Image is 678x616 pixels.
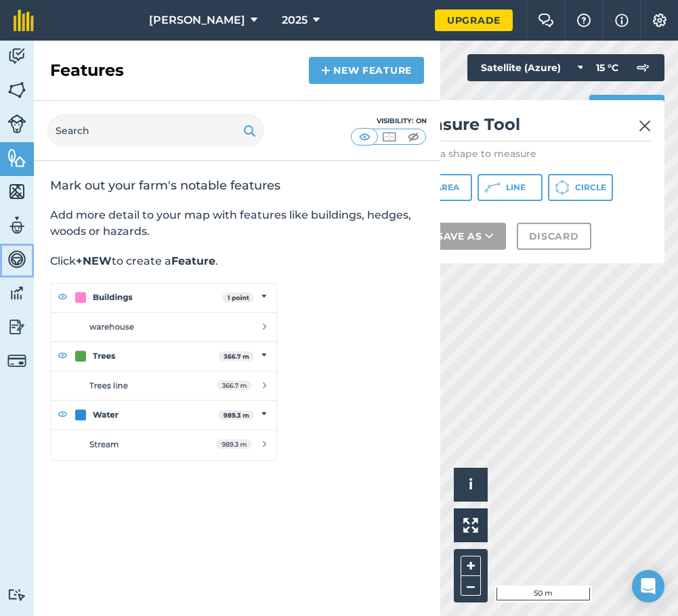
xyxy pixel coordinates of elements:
a: New feature [309,57,424,84]
img: Two speech bubbles overlapping with the left bubble in the forefront [538,14,554,27]
button: 15 °C [582,54,664,81]
button: + [461,556,481,576]
img: svg+xml;base64,PHN2ZyB4bWxucz0iaHR0cDovL3d3dy53My5vcmcvMjAwMC9zdmciIHdpZHRoPSI1MCIgaGVpZ2h0PSI0MC... [356,130,373,144]
img: svg+xml;base64,PHN2ZyB4bWxucz0iaHR0cDovL3d3dy53My5vcmcvMjAwMC9zdmciIHdpZHRoPSIxOSIgaGVpZ2h0PSIyNC... [243,123,256,139]
img: fieldmargin Logo [14,9,34,31]
img: svg+xml;base64,PD94bWwgdmVyc2lvbj0iMS4wIiBlbmNvZGluZz0idXRmLTgiPz4KPCEtLSBHZW5lcmF0b3I6IEFkb2JlIE... [7,588,26,601]
img: Four arrows, one pointing top left, one top right, one bottom right and the last bottom left [463,518,478,533]
span: [PERSON_NAME] [149,12,245,28]
img: A question mark icon [576,14,592,27]
button: – [461,576,481,596]
span: i [469,476,473,493]
button: Line [478,174,543,201]
button: Satellite (Azure) [467,54,597,81]
img: svg+xml;base64,PHN2ZyB4bWxucz0iaHR0cDovL3d3dy53My5vcmcvMjAwMC9zdmciIHdpZHRoPSI1MCIgaGVpZ2h0PSI0MC... [405,130,422,144]
button: Print [589,95,665,122]
span: Circle [575,182,606,193]
div: Open Intercom Messenger [632,570,664,602]
img: svg+xml;base64,PD94bWwgdmVyc2lvbj0iMS4wIiBlbmNvZGluZz0idXRmLTgiPz4KPCEtLSBHZW5lcmF0b3I6IEFkb2JlIE... [7,351,26,370]
input: Search [47,114,264,147]
img: svg+xml;base64,PHN2ZyB4bWxucz0iaHR0cDovL3d3dy53My5vcmcvMjAwMC9zdmciIHdpZHRoPSI1NiIgaGVpZ2h0PSI2MC... [7,181,26,202]
span: Line [506,182,526,193]
span: Area [436,182,459,193]
button: Save as [407,223,506,250]
img: svg+xml;base64,PD94bWwgdmVyc2lvbj0iMS4wIiBlbmNvZGluZz0idXRmLTgiPz4KPCEtLSBHZW5lcmF0b3I6IEFkb2JlIE... [7,317,26,337]
img: svg+xml;base64,PD94bWwgdmVyc2lvbj0iMS4wIiBlbmNvZGluZz0idXRmLTgiPz4KPCEtLSBHZW5lcmF0b3I6IEFkb2JlIE... [7,215,26,236]
img: svg+xml;base64,PD94bWwgdmVyc2lvbj0iMS4wIiBlbmNvZGluZz0idXRmLTgiPz4KPCEtLSBHZW5lcmF0b3I6IEFkb2JlIE... [7,46,26,66]
img: svg+xml;base64,PHN2ZyB4bWxucz0iaHR0cDovL3d3dy53My5vcmcvMjAwMC9zdmciIHdpZHRoPSIxNyIgaGVpZ2h0PSIxNy... [615,12,629,28]
img: A cog icon [652,14,668,27]
button: Discard [517,223,591,250]
h2: Features [50,60,124,81]
span: 2025 [282,12,308,28]
strong: Feature [171,255,215,267]
img: svg+xml;base64,PD94bWwgdmVyc2lvbj0iMS4wIiBlbmNvZGluZz0idXRmLTgiPz4KPCEtLSBHZW5lcmF0b3I6IEFkb2JlIE... [629,54,656,81]
a: Upgrade [435,9,513,31]
img: svg+xml;base64,PHN2ZyB4bWxucz0iaHR0cDovL3d3dy53My5vcmcvMjAwMC9zdmciIHdpZHRoPSIxNCIgaGVpZ2h0PSIyNC... [321,62,331,79]
img: svg+xml;base64,PD94bWwgdmVyc2lvbj0iMS4wIiBlbmNvZGluZz0idXRmLTgiPz4KPCEtLSBHZW5lcmF0b3I6IEFkb2JlIE... [7,283,26,303]
span: 15 ° C [596,54,618,81]
button: Circle [548,174,613,201]
button: i [454,468,488,502]
p: Add more detail to your map with features like buildings, hedges, woods or hazards. [50,207,424,240]
img: svg+xml;base64,PD94bWwgdmVyc2lvbj0iMS4wIiBlbmNvZGluZz0idXRmLTgiPz4KPCEtLSBHZW5lcmF0b3I6IEFkb2JlIE... [7,114,26,133]
img: svg+xml;base64,PHN2ZyB4bWxucz0iaHR0cDovL3d3dy53My5vcmcvMjAwMC9zdmciIHdpZHRoPSI1NiIgaGVpZ2h0PSI2MC... [7,148,26,168]
p: Click to create a . [50,253,424,269]
p: Select a shape to measure [407,147,651,160]
div: Visibility: On [351,116,427,127]
img: svg+xml;base64,PD94bWwgdmVyc2lvbj0iMS4wIiBlbmNvZGluZz0idXRmLTgiPz4KPCEtLSBHZW5lcmF0b3I6IEFkb2JlIE... [7,249,26,269]
strong: +NEW [76,255,112,267]
h2: Measure Tool [407,114,651,141]
img: svg+xml;base64,PHN2ZyB4bWxucz0iaHR0cDovL3d3dy53My5vcmcvMjAwMC9zdmciIHdpZHRoPSI1MCIgaGVpZ2h0PSI0MC... [381,130,398,144]
img: svg+xml;base64,PHN2ZyB4bWxucz0iaHR0cDovL3d3dy53My5vcmcvMjAwMC9zdmciIHdpZHRoPSIyMiIgaGVpZ2h0PSIzMC... [639,118,651,134]
img: svg+xml;base64,PHN2ZyB4bWxucz0iaHR0cDovL3d3dy53My5vcmcvMjAwMC9zdmciIHdpZHRoPSI1NiIgaGVpZ2h0PSI2MC... [7,80,26,100]
h2: Mark out your farm's notable features [50,177,424,194]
